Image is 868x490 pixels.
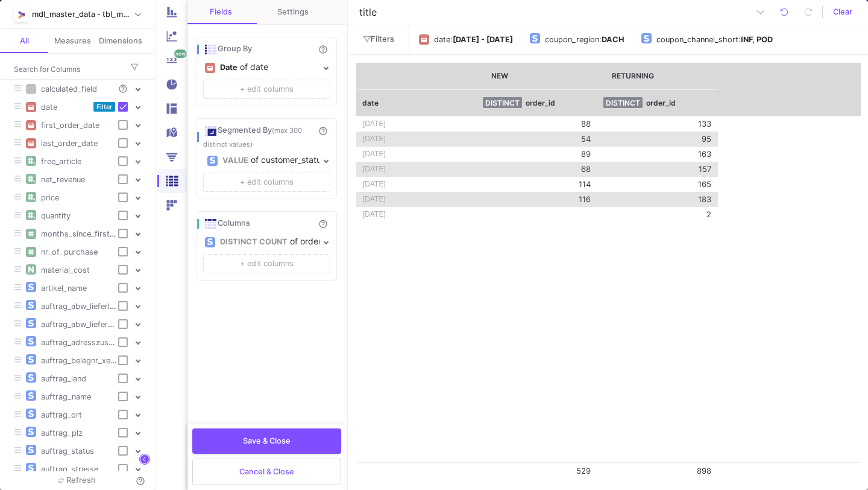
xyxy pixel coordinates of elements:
[203,233,330,251] mat-expansion-panel-header: DISTINCT COUNTof order_id
[99,36,142,46] div: Dimensions
[434,31,450,49] div: date
[356,147,477,162] div: 2025-08-03
[656,31,738,49] div: coupon_channel_short
[316,124,330,138] mat-icon: help_outline
[203,124,310,150] div: Segmented By
[36,157,86,166] span: free_article
[612,71,654,80] span: RETURNING
[240,177,294,186] span: + edit columns
[363,135,386,144] div: [DATE]
[483,97,522,109] div: DISTINCT
[58,476,96,485] span: Refresh
[363,34,395,43] span: Filters
[36,338,125,347] span: auftrag_adresszusatz
[833,3,852,21] span: Clear
[525,29,634,50] button: coupon_region:DACH
[14,65,122,74] input: Search for Column Name
[220,59,237,77] div: Date
[133,474,148,488] mat-icon: help_outline
[36,175,90,184] span: net_revenue
[706,209,711,219] span: 2
[36,428,87,437] span: auftrag_plz
[698,179,711,189] span: 165
[349,25,409,54] button: Filters
[637,29,782,50] button: coupon_channel_short:INF, POD
[210,7,232,17] div: Fields
[362,98,379,107] div: date
[93,102,115,112] div: Filter
[741,35,773,44] b: INF, POD
[36,374,91,383] span: auftrag_land
[36,247,102,256] span: nr_of_purchase
[526,98,555,107] div: order_id
[36,320,132,329] span: auftrag_abw_liefername
[581,149,591,159] span: 89
[581,164,591,174] span: 68
[699,164,711,174] span: 157
[576,466,591,476] span: 529
[203,42,310,57] div: Group By
[491,71,508,80] span: NEW
[36,356,131,365] span: auftrag_belegnr_xentral
[356,162,477,177] div: 2025-08-04
[36,447,99,456] span: auftrag_status
[203,80,330,99] button: + edit columns
[277,7,309,17] div: Settings
[203,42,218,57] img: Group By icon
[356,177,477,192] div: 2025-08-05
[602,35,624,44] b: DACH
[414,29,523,50] button: date:[DATE] - [DATE]
[581,134,591,144] span: 54
[697,466,711,476] span: 898
[363,210,386,219] div: [DATE]
[36,465,103,474] span: auftrag_strasse
[581,119,591,129] span: 88
[36,284,92,293] span: artikel_name
[203,254,330,273] button: + edit columns
[363,119,386,129] div: [DATE]
[203,151,330,170] mat-expansion-panel-header: VALUEof customer_status
[698,119,711,129] span: 133
[36,121,104,130] span: first_order_date
[240,62,319,72] div: of date
[579,179,591,189] span: 114
[356,132,477,147] div: 2025-08-02
[239,467,294,476] span: Cancel & Close
[36,410,87,419] span: auftrag_ort
[36,103,62,112] span: date
[32,5,129,24] div: mdl_master_data - tbl_master_data
[698,149,711,159] span: 163
[363,150,386,159] div: [DATE]
[36,84,102,94] span: calculated_field
[240,84,294,94] span: + edit columns
[36,193,64,202] span: price
[192,428,341,454] button: Save & Close
[36,211,75,220] span: quantity
[356,207,477,222] div: 2025-08-07
[316,217,330,231] mat-icon: help_outline
[54,36,91,46] div: Measures
[157,48,187,72] button: new
[139,454,150,465] y42-pane-control-button: Columns
[36,266,95,275] span: material_cost
[36,302,128,311] span: auftrag_abw_lieferland
[116,81,130,96] mat-icon: help_outline
[192,459,341,485] button: Cancel & Close
[363,195,386,204] div: [DATE]
[243,436,291,445] span: Save & Close
[363,180,386,189] div: [DATE]
[702,134,711,144] span: 95
[240,259,294,268] span: + edit columns
[251,155,319,165] div: of customer_status
[450,31,513,49] div: :
[356,192,477,207] div: 2025-08-06
[363,165,386,174] div: [DATE]
[36,139,102,148] span: last_order_date
[698,194,711,204] span: 183
[203,124,218,138] img: Segmented By icon
[203,217,218,231] img: Columns icon
[738,31,773,49] div: :
[356,4,631,20] input: Widget title
[36,229,138,238] span: months_since_first_order
[174,49,187,58] div: new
